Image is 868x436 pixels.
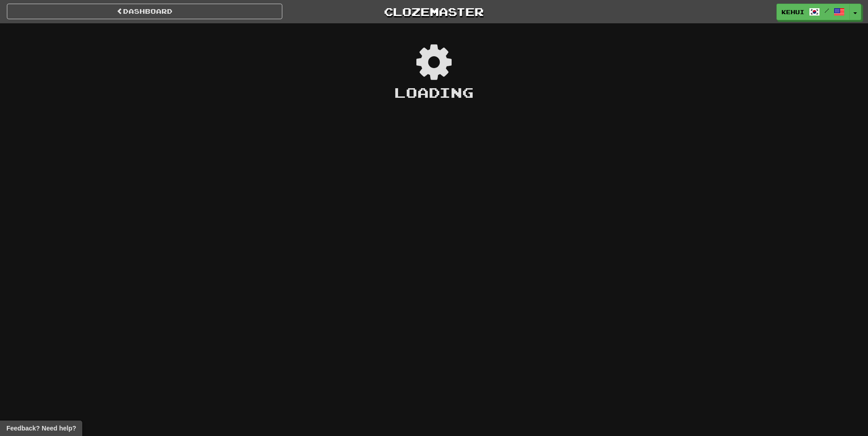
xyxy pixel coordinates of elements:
[825,7,829,14] span: /
[782,8,804,16] span: Kehui
[6,424,76,433] span: Open feedback widget
[7,4,282,19] a: Dashboard
[776,4,850,20] a: Kehui /
[296,4,571,20] a: Clozemaster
